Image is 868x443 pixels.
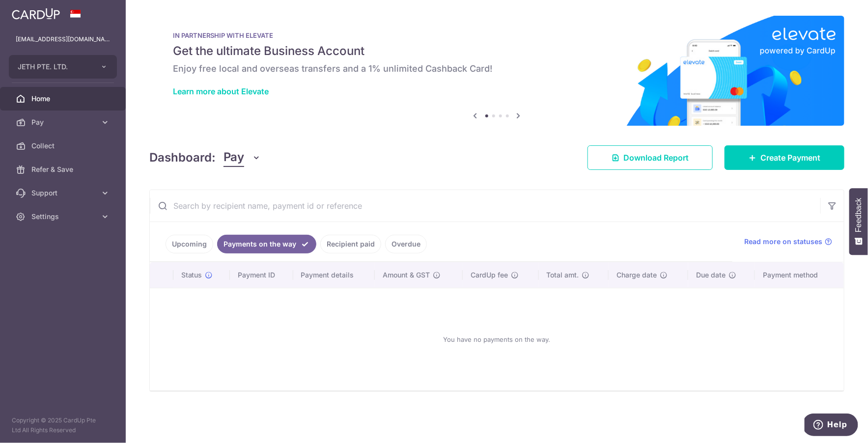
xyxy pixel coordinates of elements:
[744,237,832,247] a: Read more on statuses
[31,165,96,174] span: Refer & Save
[725,145,844,170] a: Create Payment
[383,270,430,280] span: Amount & GST
[224,148,244,167] span: Pay
[166,235,213,253] a: Upcoming
[149,149,216,166] h4: Dashboard:
[224,148,261,167] button: Pay
[217,235,316,253] a: Payments on the way
[162,296,832,383] div: You have no payments on the way.
[849,188,868,255] button: Feedback - Show survey
[18,62,90,72] span: JETH PTE. LTD.
[588,145,713,170] a: Download Report
[760,152,820,164] span: Create Payment
[547,270,579,280] span: Total amt.
[9,55,117,79] button: JETH PTE. LTD.
[616,270,657,280] span: Charge date
[385,235,427,253] a: Overdue
[150,190,820,221] input: Search by recipient name, payment id or reference
[31,117,96,127] span: Pay
[755,262,844,288] th: Payment method
[854,198,863,232] span: Feedback
[149,16,844,126] img: Renovation banner
[31,188,96,198] span: Support
[230,262,293,288] th: Payment ID
[31,94,96,104] span: Home
[173,86,269,96] a: Learn more about Elevate
[16,34,110,44] p: [EMAIL_ADDRESS][DOMAIN_NAME]
[31,212,96,221] span: Settings
[12,8,60,20] img: CardUp
[173,31,821,39] p: IN PARTNERSHIP WITH ELEVATE
[696,270,726,280] span: Due date
[805,414,858,438] iframe: Opens a widget where you can find more information
[293,262,375,288] th: Payment details
[623,152,689,164] span: Download Report
[173,43,821,59] h5: Get the ultimate Business Account
[181,270,202,280] span: Status
[744,237,822,247] span: Read more on statuses
[320,235,381,253] a: Recipient paid
[31,141,96,151] span: Collect
[471,270,508,280] span: CardUp fee
[173,63,821,75] h6: Enjoy free local and overseas transfers and a 1% unlimited Cashback Card!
